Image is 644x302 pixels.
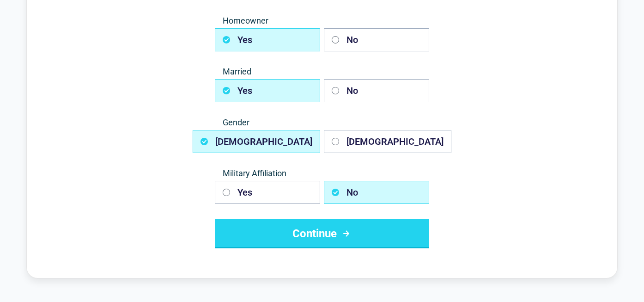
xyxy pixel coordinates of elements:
[215,28,320,51] button: Yes
[215,219,429,248] button: Continue
[215,117,429,128] span: Gender
[324,28,429,51] button: No
[324,79,429,102] button: No
[215,79,320,102] button: Yes
[215,15,429,26] span: Homeowner
[215,181,320,204] button: Yes
[324,130,451,153] button: [DEMOGRAPHIC_DATA]
[193,130,320,153] button: [DEMOGRAPHIC_DATA]
[324,181,429,204] button: No
[215,66,429,77] span: Married
[215,168,429,179] span: Military Affiliation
